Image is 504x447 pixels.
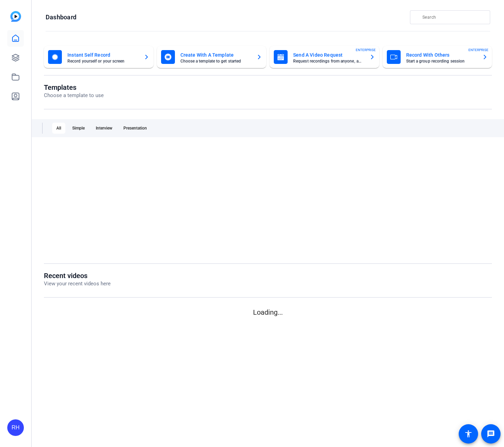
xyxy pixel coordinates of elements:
[406,51,477,59] mat-card-title: Record With Others
[44,92,104,99] p: Choose a template to use
[180,59,251,63] mat-card-subtitle: Choose a template to get started
[487,430,495,438] mat-icon: message
[44,272,111,280] h1: Recent videos
[356,47,376,53] span: ENTERPRISE
[44,307,492,317] p: Loading...
[293,51,364,59] mat-card-title: Send A Video Request
[52,123,65,134] div: All
[67,51,138,59] mat-card-title: Instant Self Record
[464,430,473,438] mat-icon: accessibility
[67,59,138,63] mat-card-subtitle: Record yourself or your screen
[180,51,251,59] mat-card-title: Create With A Template
[44,280,111,288] p: View your recent videos here
[270,46,379,68] button: Send A Video RequestRequest recordings from anyone, anywhereENTERPRISE
[383,46,492,68] button: Record With OthersStart a group recording sessionENTERPRISE
[422,13,485,21] input: Search
[119,123,151,134] div: Presentation
[406,59,477,63] mat-card-subtitle: Start a group recording session
[10,11,21,22] img: blue-gradient.svg
[68,123,89,134] div: Simple
[44,46,153,68] button: Instant Self RecordRecord yourself or your screen
[157,46,267,68] button: Create With A TemplateChoose a template to get started
[468,47,488,53] span: ENTERPRISE
[46,13,76,21] h1: Dashboard
[7,419,24,436] div: RH
[44,83,104,92] h1: Templates
[293,59,364,63] mat-card-subtitle: Request recordings from anyone, anywhere
[92,123,116,134] div: Interview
